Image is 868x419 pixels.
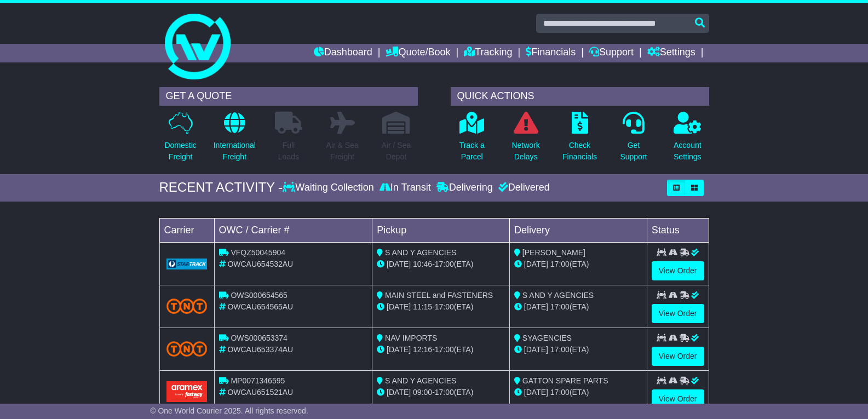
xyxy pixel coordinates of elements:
span: 17:00 [435,388,454,397]
a: View Order [652,347,704,366]
span: [DATE] [387,388,411,397]
a: Tracking [464,44,512,62]
span: OWS000654565 [231,291,288,300]
div: (ETA) [514,301,642,313]
a: InternationalFreight [213,111,256,169]
a: Dashboard [314,44,372,62]
span: 17:00 [550,260,570,268]
p: Air / Sea Depot [382,140,411,163]
span: OWS000653374 [231,334,288,342]
td: Carrier [159,218,214,242]
p: Air & Sea Freight [326,140,359,163]
span: S AND Y AGENCIES [385,376,456,385]
div: Delivered [496,182,550,194]
span: OWCAU654532AU [227,260,293,268]
span: SYAGENCIES [522,334,572,342]
div: QUICK ACTIONS [451,87,709,106]
span: S AND Y AGENCIES [522,291,594,300]
img: TNT_Domestic.png [166,299,208,313]
div: - (ETA) [377,301,505,313]
p: Full Loads [275,140,302,163]
a: Settings [647,44,695,62]
span: 17:00 [550,345,570,354]
div: (ETA) [514,344,642,355]
img: GetCarrierServiceLogo [166,259,208,269]
span: 10:46 [413,260,432,268]
td: Pickup [372,218,510,242]
span: [DATE] [524,302,548,311]
span: [DATE] [524,260,548,268]
a: Quote/Book [386,44,450,62]
span: [DATE] [524,388,548,397]
span: [PERSON_NAME] [522,248,585,257]
div: (ETA) [514,387,642,398]
span: 17:00 [435,302,454,311]
span: 12:16 [413,345,432,354]
p: Check Financials [562,140,597,163]
div: Delivering [434,182,496,194]
td: Delivery [509,218,647,242]
img: TNT_Domestic.png [166,341,208,356]
span: S AND Y AGENCIES [385,248,456,257]
a: AccountSettings [673,111,702,169]
a: GetSupport [619,111,647,169]
span: [DATE] [387,345,411,354]
img: Aramex.png [166,381,208,401]
div: Waiting Collection [283,182,376,194]
p: Track a Parcel [459,140,485,163]
a: DomesticFreight [164,111,197,169]
p: International Freight [214,140,256,163]
p: Domestic Freight [164,140,196,163]
div: RECENT ACTIVITY - [159,180,283,196]
span: [DATE] [524,345,548,354]
div: - (ETA) [377,259,505,270]
span: 09:00 [413,388,432,397]
span: 17:00 [435,260,454,268]
span: OWCAU653374AU [227,345,293,354]
a: Support [589,44,634,62]
span: NAV IMPORTS [385,334,437,342]
td: OWC / Carrier # [214,218,372,242]
td: Status [647,218,709,242]
span: [DATE] [387,260,411,268]
a: View Order [652,389,704,409]
p: Account Settings [674,140,702,163]
span: 11:15 [413,302,432,311]
a: CheckFinancials [562,111,597,169]
div: (ETA) [514,259,642,270]
a: View Order [652,304,704,323]
a: Financials [526,44,576,62]
span: GATTON SPARE PARTS [522,376,608,385]
span: 17:00 [550,302,570,311]
span: 17:00 [550,388,570,397]
span: OWCAU654565AU [227,302,293,311]
a: View Order [652,261,704,280]
span: [DATE] [387,302,411,311]
span: OWCAU651521AU [227,388,293,397]
p: Network Delays [511,140,539,163]
div: - (ETA) [377,387,505,398]
a: NetworkDelays [511,111,540,169]
div: GET A QUOTE [159,87,418,106]
a: Track aParcel [459,111,485,169]
div: In Transit [377,182,434,194]
span: VFQZ50045904 [231,248,285,257]
span: MP0071346595 [231,376,285,385]
p: Get Support [620,140,647,163]
span: 17:00 [435,345,454,354]
span: © One World Courier 2025. All rights reserved. [150,406,308,415]
span: MAIN STEEL and FASTENERS [385,291,493,300]
div: - (ETA) [377,344,505,355]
